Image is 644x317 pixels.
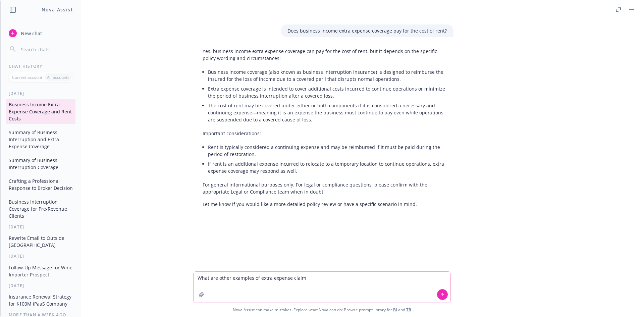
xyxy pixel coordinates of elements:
p: For general informational purposes only. For legal or compliance questions, please confirm with t... [203,181,447,195]
span: New chat [19,30,42,37]
button: Crafting a Professional Response to Broker Decision [6,175,75,194]
li: The cost of rent may be covered under either or both components if it is considered a necessary a... [208,101,447,124]
li: Extra expense coverage is intended to cover additional costs incurred to continue operations or m... [208,84,447,101]
li: Rent is typically considered a continuing expense and may be reimbursed if it must be paid during... [208,142,447,159]
div: [DATE] [1,91,81,96]
p: Does business income extra expense coverage pay for the cost of rent? [287,27,447,34]
span: Nova Assist can make mistakes. Explore what Nova can do: Browse prompt library for and [233,303,411,317]
div: [DATE] [1,253,81,259]
p: Yes, business income extra expense coverage can pay for the cost of rent, but it depends on the s... [203,48,447,62]
li: Business income coverage (also known as business interruption insurance) is designed to reimburse... [208,67,447,84]
p: Important considerations: [203,130,447,137]
div: [DATE] [1,283,81,288]
a: BI [393,307,397,313]
button: New chat [6,27,75,39]
button: Follow-Up Message for Wine Importer Prospect [6,262,75,280]
div: [DATE] [1,224,81,230]
li: If rent is an additional expense incurred to relocate to a temporary location to continue operati... [208,159,447,176]
button: Insurance Renewal Strategy for $100M iPaaS Company [6,291,75,309]
input: Search chats [19,45,73,54]
div: Chat History [1,63,81,69]
p: Let me know if you would like a more detailed policy review or have a specific scenario in mind. [203,201,447,208]
button: Business Interruption Coverage for Pre-Revenue Clients [6,196,75,221]
button: Business Income Extra Expense Coverage and Rent Costs [6,99,75,124]
a: TR [406,307,411,313]
button: Rewrite Email to Outside [GEOGRAPHIC_DATA] [6,232,75,251]
p: Current account [12,74,42,80]
p: All accounts [47,74,69,80]
button: Summary of Business Interruption and Extra Expense Coverage [6,127,75,152]
textarea: What are other examples of extra expense claim [194,272,450,303]
h1: Nova Assist [42,6,73,13]
button: Summary of Business Interruption Coverage [6,155,75,173]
